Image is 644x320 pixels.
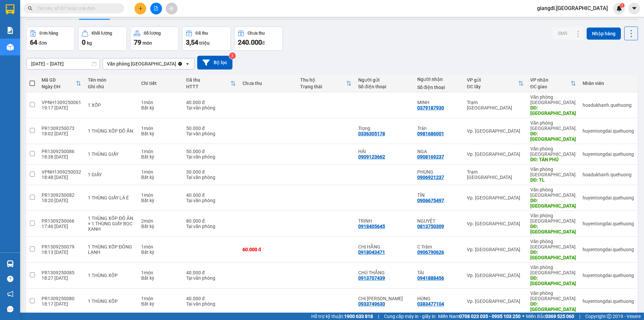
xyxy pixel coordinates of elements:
[552,27,573,39] button: SMS
[297,75,355,92] th: Toggle SortBy
[467,169,524,180] div: Trạm [GEOGRAPHIC_DATA]
[141,301,179,307] div: Bất kỳ
[532,4,613,12] span: giangdl.[GEOGRAPHIC_DATA]
[464,75,527,92] th: Toggle SortBy
[530,239,576,249] div: Văn phòng [GEOGRAPHIC_DATA]
[467,221,524,226] div: Vp. [GEOGRAPHIC_DATA]
[141,175,179,180] div: Bất kỳ
[243,247,294,252] div: 60.000 đ
[417,85,460,90] div: Số điện thoại
[26,27,75,51] button: Đơn hàng64đơn
[88,128,134,134] div: 1 THÙNG XỐP ĐỒ ĂN
[248,31,265,36] div: Chưa thu
[467,77,518,83] div: VP gửi
[620,3,625,8] sup: 1
[262,40,265,46] span: đ
[143,40,152,46] span: món
[88,299,134,304] div: 1 THÙNG XỐP
[384,313,436,320] span: Cung cấp máy in - giấy in:
[186,296,236,301] div: 40.000 đ
[358,275,385,281] div: 0913707439
[186,270,236,275] div: 40.000 đ
[42,105,81,110] div: 19:17 [DATE]
[234,27,283,51] button: Chưa thu240.000đ
[42,175,81,180] div: 18:48 [DATE]
[417,192,460,198] div: TÍN
[88,77,134,83] div: Tên món
[186,218,236,224] div: 80.000 đ
[42,77,76,83] div: Mã GD
[154,6,158,11] span: file-add
[358,154,385,159] div: 0909123662
[150,3,162,14] button: file-add
[7,27,14,34] img: solution-icon
[467,273,524,278] div: Vp. [GEOGRAPHIC_DATA]
[88,151,134,157] div: 1 THÙNG GIẤY
[185,61,190,66] svg: open
[92,31,112,36] div: Khối lượng
[78,27,127,51] button: Khối lượng0kg
[358,249,385,255] div: 0918043471
[196,31,208,36] div: Đã thu
[530,105,576,116] div: DĐ: TÂN PHÚ
[42,275,81,281] div: 18:27 [DATE]
[141,169,179,175] div: 1 món
[42,224,81,229] div: 17:46 [DATE]
[135,3,146,14] button: plus
[186,126,236,131] div: 50.000 đ
[88,84,134,89] div: Ghi chú
[522,315,524,318] span: ⚪️
[311,313,373,320] span: Hỗ trợ kỹ thuật:
[583,221,634,226] div: huyentongdai.quehuong
[141,126,179,131] div: 1 món
[186,77,230,83] div: Đã thu
[530,290,576,301] div: Văn phòng [GEOGRAPHIC_DATA]
[7,306,13,312] span: message
[141,224,179,229] div: Bất kỳ
[417,296,460,301] div: HÙNG
[417,126,460,131] div: Trán
[141,275,179,281] div: Bất kỳ
[417,77,460,82] div: Người nhận
[8,43,37,75] b: An Anh Limousine
[42,296,81,301] div: PR1309250080
[467,299,524,304] div: Vp. [GEOGRAPHIC_DATA]
[358,131,385,136] div: 0336305178
[199,40,210,46] span: triệu
[141,100,179,105] div: 1 món
[141,192,179,198] div: 1 món
[141,149,179,154] div: 1 món
[358,126,411,131] div: Trọng
[42,131,81,136] div: 18:02 [DATE]
[141,270,179,275] div: 1 món
[42,244,81,249] div: PR1309250079
[229,52,236,59] sup: 3
[358,84,411,89] div: Số điện thoại
[417,244,460,249] div: C Trâm
[417,270,460,275] div: TÀI
[42,270,81,275] div: PR1309250085
[583,299,634,304] div: huyentongdai.quehuong
[177,60,177,67] input: Selected Văn phòng Tân Phú.
[358,224,385,229] div: 0918405645
[88,172,134,177] div: 1 GIẤY
[417,149,460,154] div: NGA
[42,100,81,105] div: VPNH1309250061
[583,151,634,157] div: huyentongdai.quehuong
[7,260,14,267] img: warehouse-icon
[583,81,634,86] div: Nhân viên
[169,6,174,11] span: aim
[467,151,524,157] div: Vp. [GEOGRAPHIC_DATA]
[39,40,47,46] span: đơn
[621,3,623,8] span: 1
[130,27,179,51] button: Số lượng79món
[6,4,14,14] img: logo-vxr
[358,77,411,83] div: Người gửi
[583,247,634,252] div: huyentongdai.quehuong
[42,126,81,131] div: PR1309250073
[530,249,576,260] div: DĐ: TÂN PHÚ
[583,102,634,108] div: hoadukhanh.quehuong
[42,149,81,154] div: PR1309250086
[467,195,524,200] div: Vp. [GEOGRAPHIC_DATA]
[186,169,236,175] div: 30.000 đ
